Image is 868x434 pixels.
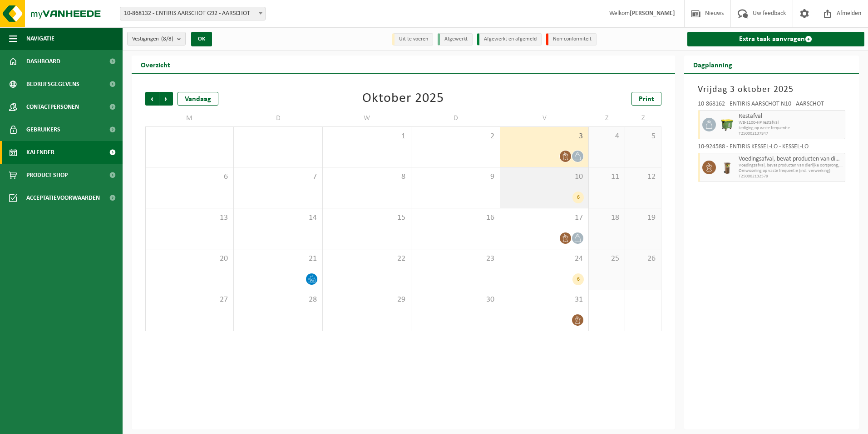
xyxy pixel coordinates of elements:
span: 5 [630,131,656,141]
li: Non-conformiteit [546,33,597,45]
div: 6 [572,273,584,285]
span: 12 [630,172,656,182]
span: 10-868132 - ENTIRIS AARSCHOT G92 - AARSCHOT [120,7,265,20]
h2: Dagplanning [684,56,741,73]
span: 27 [150,295,229,305]
td: D [234,110,322,126]
div: 10-868162 - ENTIRIS AARSCHOT N10 - AARSCHOT [698,101,846,110]
span: Lediging op vaste frequentie [739,126,843,131]
span: 9 [416,172,495,182]
div: 6 [572,192,584,203]
span: 21 [238,254,317,264]
span: Bedrijfsgegevens [26,73,79,96]
a: Extra taak aanvragen [687,32,865,46]
span: 18 [593,213,620,223]
span: 13 [150,213,229,223]
span: Voedingsafval, bevat producten van dierlijke oorsprong, onve [739,163,843,168]
span: Acceptatievoorwaarden [26,187,100,209]
span: Dashboard [26,50,60,73]
div: Oktober 2025 [362,92,444,106]
span: Kalender [26,141,54,164]
span: 29 [327,295,406,305]
h2: Overzicht [132,56,179,73]
span: Print [639,96,654,103]
strong: [PERSON_NAME] [630,10,675,17]
span: 28 [238,295,317,305]
span: Volgende [159,92,173,106]
span: Vestigingen [132,32,173,46]
span: 23 [416,254,495,264]
span: 10 [505,172,584,182]
td: Z [589,110,625,126]
span: 26 [630,254,656,264]
button: Vestigingen(8/8) [127,32,186,45]
span: 22 [327,254,406,264]
span: 4 [593,131,620,141]
span: 2 [416,131,495,141]
span: 14 [238,213,317,223]
h3: Vrijdag 3 oktober 2025 [698,83,846,96]
li: Afgewerkt [438,33,473,45]
td: W [323,110,411,126]
span: Contactpersonen [26,96,79,118]
div: Vandaag [178,92,218,106]
td: M [145,110,234,126]
span: Navigatie [26,27,54,50]
span: 3 [505,131,584,141]
span: 31 [505,295,584,305]
button: OK [191,32,212,46]
span: 6 [150,172,229,182]
li: Uit te voeren [392,33,433,45]
span: 25 [593,254,620,264]
span: T250002132579 [739,174,843,179]
span: 16 [416,213,495,223]
td: Z [625,110,661,126]
span: Gebruikers [26,118,60,141]
span: 8 [327,172,406,182]
span: 20 [150,254,229,264]
span: 10-868132 - ENTIRIS AARSCHOT G92 - AARSCHOT [120,7,266,20]
span: Voedingsafval, bevat producten van dierlijke oorsprong, onverpakt, categorie 3 [739,156,843,163]
span: 19 [630,213,656,223]
span: Vorige [145,92,159,106]
span: T250002137847 [739,131,843,136]
img: WB-0140-HPE-BN-01 [720,161,734,174]
li: Afgewerkt en afgemeld [477,33,542,45]
td: V [500,110,589,126]
span: Product Shop [26,164,68,187]
span: 17 [505,213,584,223]
img: WB-1100-HPE-GN-50 [720,118,734,131]
span: 7 [238,172,317,182]
span: 1 [327,131,406,141]
span: 11 [593,172,620,182]
span: Omwisseling op vaste frequentie (incl. verwerking) [739,168,843,174]
span: Restafval [739,113,843,120]
span: 30 [416,295,495,305]
span: WB-1100-HP restafval [739,120,843,126]
span: 15 [327,213,406,223]
a: Print [631,92,661,106]
div: 10-924588 - ENTIRIS KESSEL-LO - KESSEL-LO [698,144,846,153]
td: D [411,110,500,126]
count: (8/8) [161,36,173,42]
span: 24 [505,254,584,264]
